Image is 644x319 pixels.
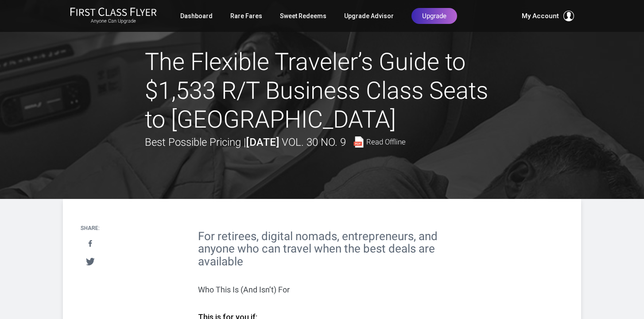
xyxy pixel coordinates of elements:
[522,11,559,21] span: My Account
[353,136,364,148] img: pdf-file.svg
[344,8,394,24] a: Upgrade Advisor
[81,253,99,270] a: Tweet
[180,8,213,24] a: Dashboard
[81,226,100,231] h4: Share:
[353,136,406,148] a: Read Offline
[145,48,499,134] h1: The Flexible Traveler’s Guide to $1,533 R/T Business Class Seats to [GEOGRAPHIC_DATA]
[411,8,457,24] a: Upgrade
[70,18,157,24] small: Anyone Can Upgrade
[198,230,446,268] h2: For retirees, digital nomads, entrepreneurs, and anyone who can travel when the best deals are av...
[280,8,326,24] a: Sweet Redeems
[145,134,406,151] div: Best Possible Pricing |
[70,7,157,25] a: First Class FlyerAnyone Can Upgrade
[230,8,262,24] a: Rare Fares
[70,7,157,16] img: First Class Flyer
[81,236,99,252] a: Share
[246,136,279,148] strong: [DATE]
[198,284,446,296] p: Who This Is (And Isn’t) For
[366,138,406,146] span: Read Offline
[522,11,574,21] button: My Account
[282,136,346,148] span: Vol. 30 No. 9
